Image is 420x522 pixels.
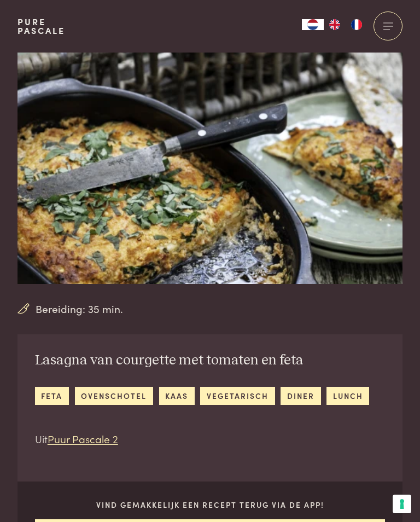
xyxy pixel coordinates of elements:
[326,387,369,405] a: lunch
[35,352,370,369] h2: Lasagna van courgette met tomaten en feta
[302,19,324,30] a: NL
[200,387,275,405] a: vegetarisch
[48,431,118,446] a: Puur Pascale 2
[302,19,367,30] aside: Language selected: Nederlands
[35,499,386,511] p: Vind gemakkelijk een recept terug via de app!
[36,301,123,317] span: Bereiding: 35 min.
[35,431,370,447] p: Uit
[324,19,346,30] a: EN
[17,53,402,284] img: Lasagna van courgette met tomaten en feta
[393,495,411,513] button: Uw voorkeuren voor toestemming voor trackingtechnologieën
[302,19,324,30] div: Language
[35,387,69,405] a: feta
[17,18,65,35] a: PurePascale
[324,19,367,30] ul: Language list
[346,19,367,30] a: FR
[75,387,153,405] a: ovenschotel
[159,387,195,405] a: kaas
[281,387,320,405] a: diner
